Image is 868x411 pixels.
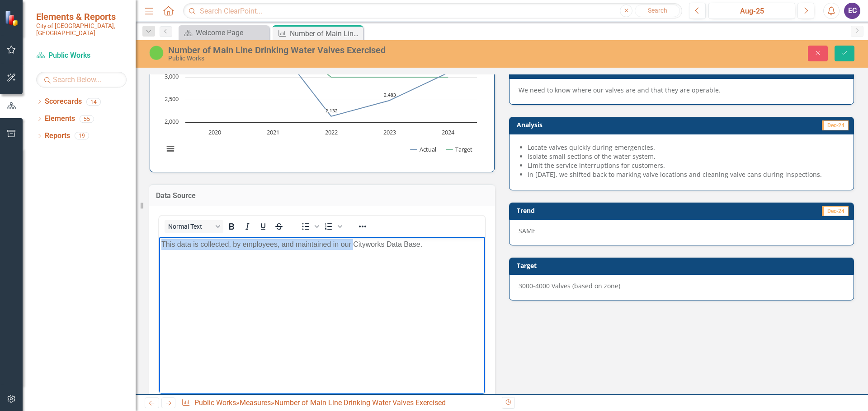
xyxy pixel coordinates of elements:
li: Locate valves quickly during emergencies. [528,143,844,152]
a: Scorecards [45,97,82,107]
a: Reports [45,131,70,141]
div: 19 [75,132,89,140]
span: We need to know where our valves are and that they are operable.​ ​ [519,86,722,94]
input: Search Below... [36,72,127,88]
g: Actual, line 1 of 2 with 5 data points. [213,39,450,118]
text: 2,500 [165,95,179,103]
button: Underline [255,220,271,233]
text: 2,000 [165,117,179,125]
div: Numbered list [321,220,344,233]
div: Number of Main Line Drinking Water Valves Exercised [290,28,361,39]
input: Search ClearPoint... [183,3,682,19]
button: Search [635,5,680,17]
span: Elements & Reports [36,11,127,22]
button: Aug-25 [708,3,795,19]
iframe: Rich Text Area [159,237,485,394]
img: On Track [149,46,164,60]
span: Normal Text [168,223,212,230]
h3: Data Source [156,192,488,200]
button: Italic [240,220,255,233]
text: 2,132 [325,107,338,114]
div: Chart. Highcharts interactive chart. [159,28,485,163]
div: 55 [80,115,94,123]
a: Measures [240,398,271,407]
div: Number of Main Line Drinking Water Valves Exercised [274,398,446,407]
a: Welcome Page [181,27,267,38]
h3: Trend [517,207,648,214]
h3: Analysis [517,121,678,128]
li: Isolate small sections of the water system. [528,152,844,161]
div: 14 [86,98,101,106]
a: Public Works [194,398,236,407]
button: EC [844,3,860,19]
text: 2022 [325,128,338,136]
text: 2021 [267,128,279,136]
span: Dec-24 [822,206,849,216]
button: Bold [224,220,239,233]
button: Strikethrough [271,220,287,233]
a: Public Works [36,51,127,61]
li: Limit the service interruptions for customers. [528,161,844,170]
div: Aug-25 [712,6,792,17]
text: 2,483 [384,92,396,98]
button: View chart menu, Chart [164,143,177,155]
a: Elements [45,114,75,124]
svg: Interactive chart [159,28,481,163]
button: Block Normal Text [165,220,223,233]
span: Dec-24 [822,120,849,130]
text: 2023 [383,128,396,136]
text: 2024 [442,128,455,136]
div: Welcome Page [196,27,267,38]
button: Show Actual [410,145,436,153]
span: Search [648,7,667,14]
span: 3000-4000 Valves (based on zone) [519,282,620,290]
button: Show Target [446,145,473,153]
text: 3,000 [165,72,179,80]
h3: Target [517,262,849,269]
g: Target, line 2 of 2 with 5 data points. [213,30,450,79]
span: SAME [519,226,536,235]
div: Public Works [168,55,545,62]
small: City of [GEOGRAPHIC_DATA], [GEOGRAPHIC_DATA] [36,22,127,37]
text: 2020 [208,128,221,136]
li: In [DATE], we shifted back to marking valve locations and cleaning valve cans during inspections. [528,170,844,179]
button: Reveal or hide additional toolbar items [355,220,370,233]
div: » » [181,398,495,408]
img: ClearPoint Strategy [5,10,20,26]
div: Number of Main Line Drinking Water Valves Exercised [168,45,545,55]
div: Bullet list [298,220,321,233]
